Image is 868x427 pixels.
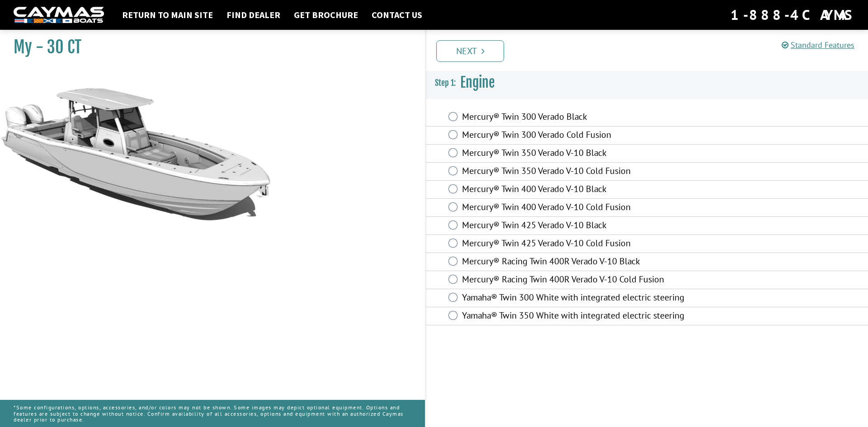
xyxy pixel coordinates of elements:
[436,40,504,62] a: Next
[462,238,706,251] label: Mercury® Twin 425 Verado V-10 Cold Fusion
[782,40,854,50] a: Standard Features
[462,165,706,178] label: Mercury® Twin 350 Verado V-10 Cold Fusion
[462,129,706,142] label: Mercury® Twin 300 Verado Cold Fusion
[14,37,402,57] h1: My - 30 CT
[426,66,868,99] h3: Engine
[434,39,868,62] ul: Pagination
[462,274,706,287] label: Mercury® Racing Twin 400R Verado V-10 Cold Fusion
[462,111,706,124] label: Mercury® Twin 300 Verado Black
[14,400,411,427] p: *Some configurations, options, accessories, and/or colors may not be shown. Some images may depic...
[462,183,706,197] label: Mercury® Twin 400 Verado V-10 Black
[462,147,706,160] label: Mercury® Twin 350 Verado V-10 Black
[14,7,104,23] img: white-logo-c9c8dbefe5ff5ceceb0f0178aa75bf4bb51f6bca0971e226c86eb53dfe498488.png
[462,310,706,323] label: Yamaha® Twin 350 White with integrated electric steering
[731,5,854,25] div: 1-888-4CAYMAS
[289,9,363,21] a: Get Brochure
[462,202,706,215] label: Mercury® Twin 400 Verado V-10 Cold Fusion
[367,9,427,21] a: Contact Us
[462,292,706,305] label: Yamaha® Twin 300 White with integrated electric steering
[462,256,706,269] label: Mercury® Racing Twin 400R Verado V-10 Black
[118,9,217,21] a: Return to main site
[462,220,706,233] label: Mercury® Twin 425 Verado V-10 Black
[222,9,285,21] a: Find Dealer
